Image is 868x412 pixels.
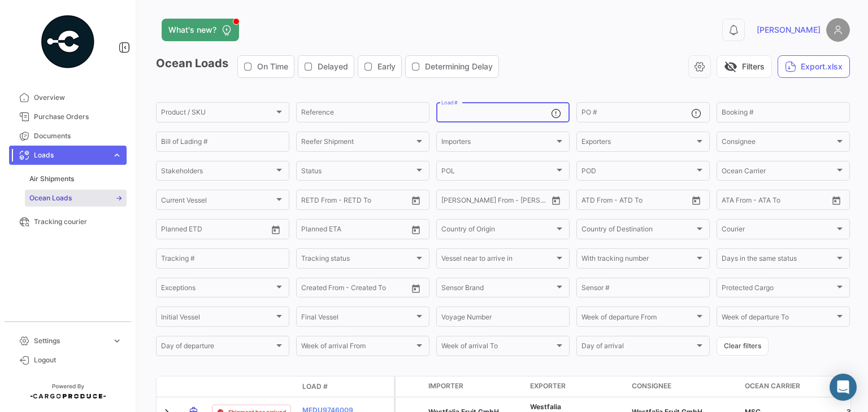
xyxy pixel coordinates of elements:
span: Current Vessel [161,198,274,205]
datatable-header-cell: Importer [424,376,526,397]
span: Vessel near to arrive in [441,256,554,264]
span: Air Shipments [29,174,74,184]
span: Ocean Carrier [745,381,800,391]
span: Days in the same status [722,256,835,264]
datatable-header-cell: Shipment Status [207,382,298,391]
span: Overview [34,93,122,103]
input: From [301,198,317,205]
h3: Ocean Loads [156,55,502,78]
datatable-header-cell: Transport mode [179,382,207,391]
img: powered-by.png [40,14,96,70]
div: Abrir Intercom Messenger [830,374,857,401]
a: Ocean Loads [25,190,127,207]
span: Sensor Brand [441,286,554,293]
span: Tracking courier [34,217,122,227]
span: Initial Vessel [161,315,274,323]
input: Created From [301,286,344,293]
input: To [325,198,376,205]
button: Delayed [298,56,354,77]
input: ATD From [581,198,613,205]
span: Logout [34,355,122,365]
span: Country of Destination [581,227,695,235]
button: Clear filters [717,337,769,356]
span: What's new? [168,24,216,36]
span: Exceptions [161,286,274,293]
button: Export.xlsx [778,55,850,78]
input: From [301,227,317,235]
span: Exporter [530,381,566,391]
span: With tracking number [581,256,695,264]
span: Ocean Carrier [722,169,835,177]
span: Settings [34,336,107,346]
img: placeholder-user.png [826,18,850,42]
datatable-header-cell: Consignee [627,376,740,397]
button: Early [358,56,401,77]
a: Purchase Orders [9,107,127,126]
span: Consignee [632,381,671,391]
span: Reefer Shipment [301,139,414,147]
span: Week of departure From [581,315,695,323]
span: Determining Delay [425,61,493,72]
datatable-header-cell: Policy [366,382,394,391]
span: Stakeholders [161,169,274,177]
span: Purchase Orders [34,112,122,122]
span: Week of arrival To [441,344,554,352]
span: Week of departure To [722,315,835,323]
span: expand_more [112,150,122,160]
span: Consignee [722,139,835,147]
button: Open calendar [407,221,424,238]
button: Open calendar [688,192,705,209]
span: Early [377,61,396,72]
input: To [465,198,516,205]
span: Status [301,169,414,177]
span: Final Vessel [301,315,414,323]
datatable-header-cell: Load # [298,377,366,396]
span: visibility_off [724,60,737,73]
button: Open calendar [828,192,845,209]
span: Product / SKU [161,110,274,118]
span: Delayed [318,61,348,72]
input: To [325,227,376,235]
a: Overview [9,88,127,107]
input: ATA From [722,198,752,205]
button: Open calendar [267,221,284,238]
datatable-header-cell: Protected Cargo [396,376,424,397]
button: Determining Delay [406,56,498,77]
span: Importers [441,139,554,147]
a: Air Shipments [25,170,127,187]
span: Country of Origin [441,227,554,235]
span: Exporters [581,139,695,147]
a: Documents [9,126,127,146]
input: Created To [352,286,403,293]
span: Documents [34,131,122,141]
datatable-header-cell: Ocean Carrier [740,376,842,397]
span: Importer [428,381,463,391]
button: Open calendar [407,192,424,209]
span: Ocean Loads [29,193,72,203]
a: Tracking courier [9,212,127,231]
span: expand_more [112,336,122,346]
input: From [161,227,177,235]
button: What's new? [162,19,239,41]
span: Day of departure [161,344,274,352]
input: From [441,198,457,205]
button: visibility_offFilters [717,55,772,78]
span: Loads [34,150,107,160]
span: Day of arrival [581,344,695,352]
span: POL [441,169,554,177]
span: Tracking status [301,256,414,264]
input: ATD To [620,198,671,205]
span: Load # [302,382,328,392]
button: On Time [238,56,294,77]
span: POD [581,169,695,177]
span: On Time [257,61,288,72]
datatable-header-cell: Exporter [526,376,627,397]
button: Open calendar [407,280,424,297]
input: To [185,227,236,235]
span: Courier [722,227,835,235]
span: Protected Cargo [722,286,835,293]
span: Week of arrival From [301,344,414,352]
input: ATA To [759,198,810,205]
span: [PERSON_NAME] [757,24,821,36]
button: Open calendar [548,192,565,209]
